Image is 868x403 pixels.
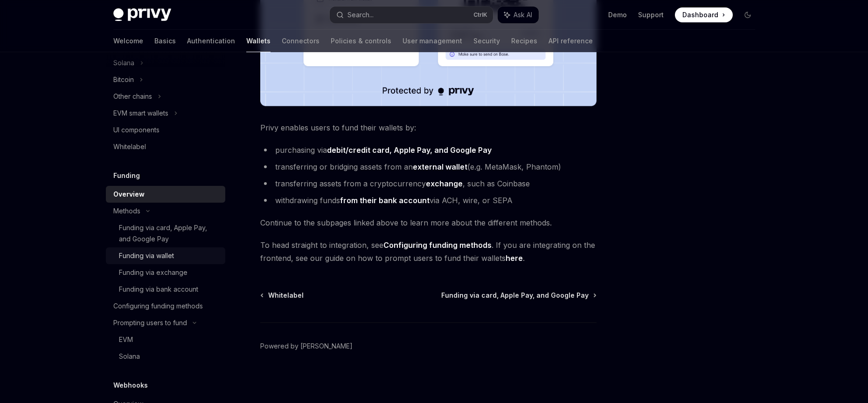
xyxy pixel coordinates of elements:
[106,186,225,203] a: Overview
[638,10,664,20] a: Support
[106,264,225,281] a: Funding via exchange
[498,7,539,23] button: Ask AI
[246,30,271,52] a: Wallets
[113,74,134,85] div: Bitcoin
[413,162,467,171] strong: external wallet
[106,138,225,155] a: Whitelabel
[113,170,140,181] h5: Funding
[383,240,492,250] a: Configuring funding methods
[675,7,733,22] a: Dashboard
[549,30,593,52] a: API reference
[119,334,133,345] div: EVM
[187,30,235,52] a: Authentication
[260,194,597,207] li: withdrawing funds via ACH, wire, or SEPA
[441,291,589,300] span: Funding via card, Apple Pay, and Google Pay
[282,30,319,52] a: Connectors
[327,145,492,155] a: debit/credit card, Apple Pay, and Google Pay
[119,351,140,362] div: Solana
[260,239,597,265] span: To head straight to integration, see . If you are integrating on the frontend, see our guide on h...
[106,348,225,365] a: Solana
[473,30,500,52] a: Security
[403,30,462,52] a: User management
[506,253,523,263] a: here
[106,331,225,348] a: EVM
[426,179,463,189] a: exchange
[331,30,391,52] a: Policies & controls
[330,7,493,23] button: Search...CtrlK
[268,291,304,300] span: Whitelabel
[106,122,225,138] a: UI components
[473,11,487,19] span: Ctrl K
[119,222,220,245] div: Funding via card, Apple Pay, and Google Pay
[260,216,597,229] span: Continue to the subpages linked above to learn more about the different methods.
[119,284,198,295] div: Funding via bank account
[260,143,597,157] li: purchasing via
[413,162,467,172] a: external wallet
[106,219,225,247] a: Funding via card, Apple Pay, and Google Pay
[113,205,140,217] div: Methods
[514,10,532,20] span: Ask AI
[106,298,225,314] a: Configuring funding methods
[340,196,430,205] a: from their bank account
[113,91,152,102] div: Other chains
[113,189,145,200] div: Overview
[113,301,203,312] div: Configuring funding methods
[106,281,225,298] a: Funding via bank account
[260,177,597,190] li: transferring assets from a cryptocurrency , such as Coinbase
[347,9,374,20] div: Search...
[260,342,353,351] a: Powered by [PERSON_NAME]
[682,10,718,20] span: Dashboard
[261,291,304,300] a: Whitelabel
[740,7,755,22] button: Toggle dark mode
[106,247,225,264] a: Funding via wallet
[260,121,597,134] span: Privy enables users to fund their wallets by:
[113,30,143,52] a: Welcome
[113,108,168,119] div: EVM smart wallets
[441,291,596,300] a: Funding via card, Apple Pay, and Google Pay
[113,141,146,152] div: Whitelabel
[119,267,187,278] div: Funding via exchange
[113,124,160,136] div: UI components
[113,317,187,328] div: Prompting users to fund
[113,380,148,391] h5: Webhooks
[511,30,537,52] a: Recipes
[260,160,597,173] li: transferring or bridging assets from an (e.g. MetaMask, Phantom)
[119,250,174,261] div: Funding via wallet
[327,145,492,155] strong: debit/credit card, Apple Pay, and Google Pay
[154,30,176,52] a: Basics
[113,8,171,21] img: dark logo
[608,10,627,20] a: Demo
